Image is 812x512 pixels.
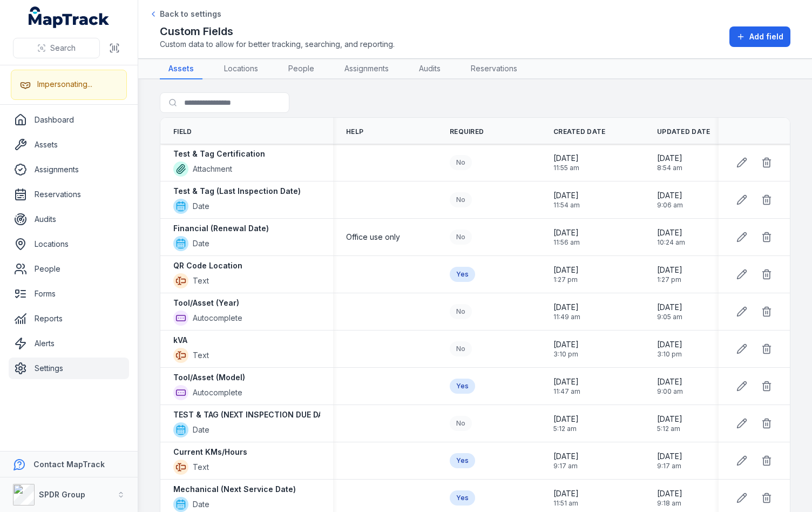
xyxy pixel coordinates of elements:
span: 8:54 am [657,164,682,172]
span: [DATE] [657,190,683,201]
div: No [450,416,472,431]
div: Yes [450,379,475,394]
span: 9:17 am [657,462,682,470]
span: [DATE] [657,339,682,350]
time: 20/09/2024, 9:17:42 am [553,451,579,470]
span: 11:54 am [553,201,580,210]
strong: Financial (Renewal Date) [173,223,269,234]
span: 9:18 am [657,499,682,508]
time: 10/12/2024, 1:27:53 pm [553,265,579,284]
div: No [450,341,472,356]
span: 1:27 pm [553,275,579,284]
span: Autocomplete [193,387,242,398]
span: 9:00 am [657,387,683,396]
div: Yes [450,267,475,282]
strong: TEST & TAG (NEXT INSPECTION DUE DATE) [173,409,335,420]
span: 10:24 am [657,238,685,247]
span: Date [193,499,209,510]
a: Assets [9,134,129,156]
span: Date [193,238,209,249]
span: Add field [749,31,783,42]
span: Field [173,127,192,136]
a: Assets [160,59,202,79]
span: [DATE] [553,265,579,275]
strong: SPDR Group [39,490,85,499]
time: 06/08/2024, 11:54:57 am [553,190,580,210]
time: 15/08/2024, 9:00:16 am [657,376,683,396]
a: Assignments [336,59,397,79]
span: [DATE] [553,414,579,425]
span: 1:27 pm [657,275,682,284]
span: Created Date [553,127,606,136]
time: 15/08/2024, 9:05:01 am [657,302,682,321]
span: [DATE] [657,376,683,387]
span: 9:06 am [657,201,683,210]
a: Reservations [462,59,526,79]
span: 11:55 am [553,164,579,172]
a: Assignments [9,159,129,180]
span: Required [450,127,484,136]
span: Attachment [193,164,232,174]
strong: kVA [173,335,187,346]
span: [DATE] [657,265,682,275]
span: [DATE] [657,153,682,164]
span: [DATE] [553,488,579,499]
span: 11:56 am [553,238,580,247]
span: 11:47 am [553,387,580,396]
span: [DATE] [553,339,579,350]
span: [DATE] [553,153,579,164]
span: [DATE] [657,302,682,313]
span: [DATE] [553,190,580,201]
span: Office use only [346,232,400,242]
strong: Test & Tag Certification [173,149,265,159]
span: Text [193,350,209,361]
time: 06/08/2024, 11:49:01 am [553,302,580,321]
span: 3:10 pm [657,350,682,359]
a: Back to settings [149,9,221,19]
span: [DATE] [657,227,685,238]
div: No [450,304,472,319]
span: 9:17 am [553,462,579,470]
a: Locations [9,233,129,255]
time: 06/08/2024, 11:51:19 am [553,488,579,508]
span: Text [193,275,209,286]
time: 20/09/2024, 9:17:42 am [657,451,682,470]
strong: Mechanical (Next Service Date) [173,484,296,495]
a: Locations [215,59,267,79]
span: Date [193,425,209,435]
a: Reservations [9,184,129,205]
button: Add field [729,26,790,47]
span: Help [346,127,363,136]
time: 06/08/2024, 11:47:13 am [553,376,580,396]
a: Audits [9,208,129,230]
strong: QR Code Location [173,260,242,271]
a: Dashboard [9,109,129,131]
h2: Custom Fields [160,24,395,39]
span: Date [193,201,209,212]
a: Forms [9,283,129,305]
span: [DATE] [553,227,580,238]
a: Audits [410,59,449,79]
time: 17/01/2025, 5:12:25 am [553,414,579,433]
a: Alerts [9,333,129,354]
strong: Tool/Asset (Year) [173,298,239,308]
div: No [450,230,472,245]
time: 03/09/2024, 3:10:52 pm [657,339,682,359]
time: 20/02/2025, 10:24:27 am [657,227,685,247]
div: No [450,155,472,170]
time: 06/08/2024, 11:55:09 am [553,153,579,172]
strong: Current KMs/Hours [173,447,247,457]
strong: Test & Tag (Last Inspection Date) [173,186,301,197]
span: [DATE] [553,302,580,313]
span: 9:05 am [657,313,682,321]
span: 5:12 am [657,425,682,433]
span: [DATE] [657,488,682,499]
strong: Contact MapTrack [33,460,105,469]
span: Search [50,43,76,53]
a: People [280,59,323,79]
span: 11:51 am [553,499,579,508]
span: 5:12 am [553,425,579,433]
a: Settings [9,358,129,379]
div: Impersonating... [37,79,92,90]
span: [DATE] [657,414,682,425]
